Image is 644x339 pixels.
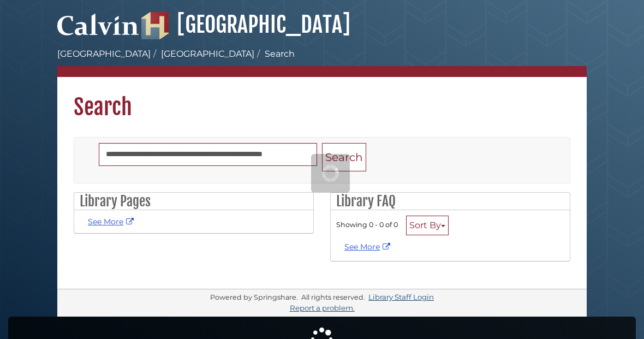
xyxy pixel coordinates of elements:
nav: breadcrumb [57,47,587,77]
li: Search [254,47,295,61]
a: See More [88,217,136,227]
div: Powered by Springshare. [208,293,300,301]
a: See More [344,242,393,252]
h2: Library FAQ [331,193,570,210]
button: Search [322,143,366,172]
a: [GEOGRAPHIC_DATA] [161,49,254,59]
a: [GEOGRAPHIC_DATA] [141,11,350,38]
h1: Search [57,77,587,121]
img: Hekman Library Logo [141,12,169,39]
a: Calvin University [57,25,139,35]
a: Report a problem. [290,304,355,312]
img: Calvin [57,9,139,39]
a: [GEOGRAPHIC_DATA] [57,49,151,59]
div: All rights reserved. [300,293,367,301]
a: Library Staff Login [368,293,434,301]
img: Working... [322,165,339,182]
button: Sort By [406,216,449,235]
span: Showing 0 - 0 of 0 [336,221,398,229]
h2: Library Pages [74,193,313,210]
